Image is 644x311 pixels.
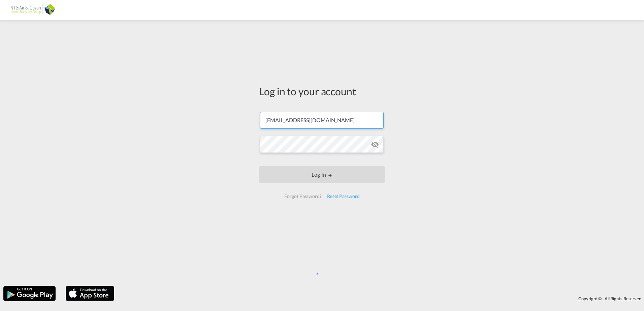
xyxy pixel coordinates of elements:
[3,285,56,302] img: google.png
[371,140,379,148] md-icon: icon-eye-off
[65,285,115,302] img: apple.png
[260,112,384,129] input: Enter email/phone number
[10,3,56,18] img: af31b1c0b01f11ecbc353f8e72265e29.png
[324,190,362,202] div: Reset Password
[259,84,385,98] div: Log in to your account
[118,293,644,304] div: Copyright © . All Rights Reserved
[259,166,385,183] button: LOGIN
[282,190,324,202] div: Forgot Password?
